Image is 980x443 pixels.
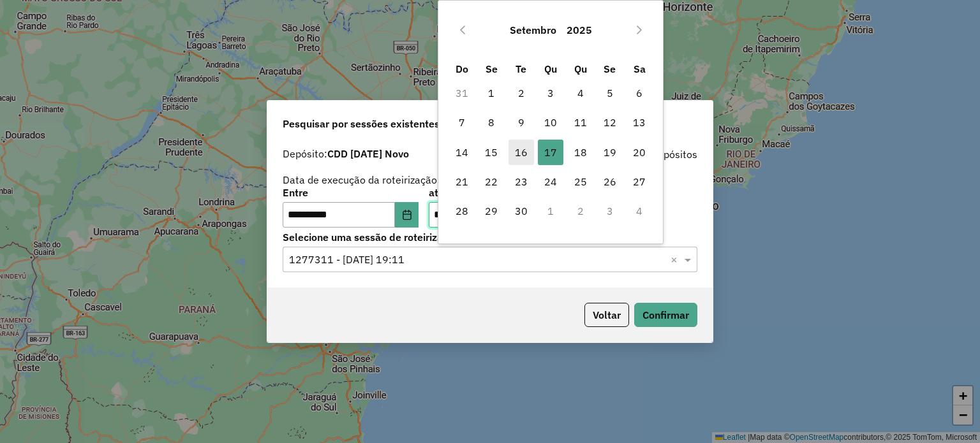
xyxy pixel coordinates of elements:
[447,108,477,137] td: 7
[479,110,504,135] span: 8
[283,116,440,131] span: Pesquisar por sessões existentes
[568,110,593,135] span: 11
[595,167,625,196] td: 26
[536,138,565,167] td: 17
[449,198,475,224] span: 28
[456,62,468,75] span: Do
[565,108,595,137] td: 11
[429,185,565,200] label: até
[447,78,477,108] td: 31
[561,15,597,45] button: Choose Year
[565,138,595,167] td: 18
[671,252,681,267] span: Clear all
[283,146,409,161] label: Depósito:
[538,140,563,165] span: 17
[447,167,477,196] td: 21
[477,78,506,108] td: 1
[565,196,595,226] td: 2
[595,196,625,226] td: 3
[568,80,593,106] span: 4
[538,110,563,135] span: 10
[536,78,565,108] td: 3
[536,167,565,196] td: 24
[479,80,504,106] span: 1
[629,20,650,40] button: Next Month
[479,169,504,194] span: 22
[509,198,534,224] span: 30
[509,110,534,135] span: 9
[625,138,654,167] td: 20
[477,108,506,137] td: 8
[507,167,536,196] td: 23
[449,140,475,165] span: 14
[477,138,506,167] td: 15
[536,108,565,137] td: 10
[507,138,536,167] td: 16
[449,110,475,135] span: 7
[477,196,506,226] td: 29
[597,169,623,194] span: 26
[595,78,625,108] td: 5
[634,303,697,327] button: Confirmar
[574,62,587,75] span: Qu
[627,110,652,135] span: 13
[395,202,419,228] button: Choose Date
[479,140,504,165] span: 15
[544,62,557,75] span: Qu
[509,140,534,165] span: 16
[627,80,652,106] span: 6
[509,169,534,194] span: 23
[327,147,409,160] strong: CDD [DATE] Novo
[568,169,593,194] span: 25
[595,108,625,137] td: 12
[283,172,440,187] label: Data de execução da roteirização:
[507,196,536,226] td: 30
[634,62,646,75] span: Sa
[447,196,477,226] td: 28
[565,167,595,196] td: 25
[565,78,595,108] td: 4
[447,138,477,167] td: 14
[597,140,623,165] span: 19
[449,169,475,194] span: 21
[477,167,506,196] td: 22
[283,229,697,245] label: Selecione uma sessão de roteirização:
[625,78,654,108] td: 6
[568,140,593,165] span: 18
[486,62,498,75] span: Se
[516,62,526,75] span: Te
[507,108,536,137] td: 9
[604,62,616,75] span: Se
[505,15,561,45] button: Choose Month
[536,196,565,226] td: 1
[595,138,625,167] td: 19
[507,78,536,108] td: 2
[625,108,654,137] td: 13
[625,196,654,226] td: 4
[509,80,534,106] span: 2
[597,80,623,106] span: 5
[627,169,652,194] span: 27
[584,303,629,327] button: Voltar
[538,80,563,106] span: 3
[625,167,654,196] td: 27
[538,169,563,194] span: 24
[479,198,504,224] span: 29
[452,20,473,40] button: Previous Month
[597,110,623,135] span: 12
[283,185,419,200] label: Entre
[627,140,652,165] span: 20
